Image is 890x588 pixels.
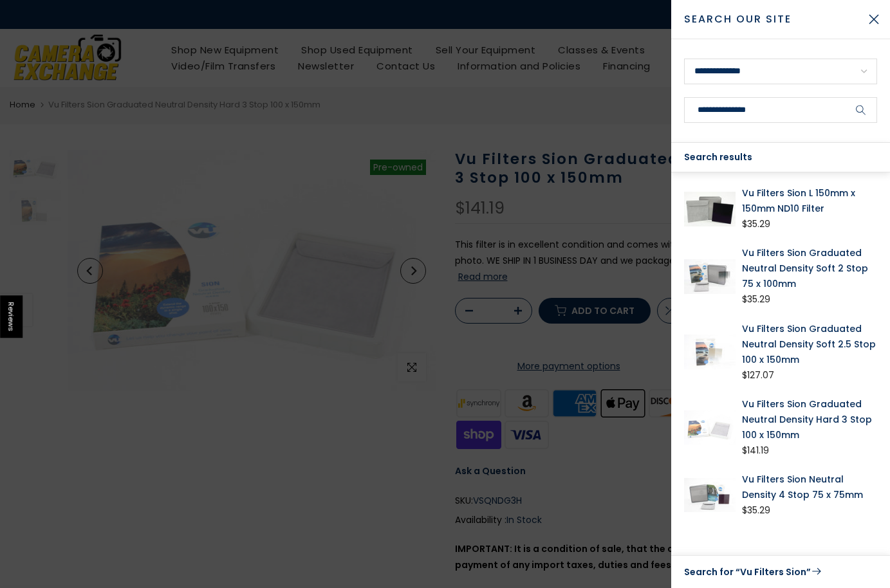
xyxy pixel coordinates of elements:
[684,245,736,308] img: Vu Filters Sion Graduated Neutral Density Soft 2 Stop 75 x 100mm Filters and Accessories Vu Filte...
[742,245,877,291] a: Vu Filters Sion Graduated Neutral Density Soft 2 Stop 75 x 100mm
[742,185,877,216] a: Vu Filters Sion L 150mm x 150mm ND10 Filter
[742,502,770,519] div: $35.29
[742,443,769,459] div: $141.19
[742,291,770,308] div: $35.29
[742,321,877,367] a: Vu Filters Sion Graduated Neutral Density Soft 2.5 Stop 100 x 150mm
[742,216,770,232] div: $35.29
[742,472,877,502] a: Vu Filters Sion Neutral Density 4 Stop 75 x 75mm
[671,143,890,172] div: Search results
[684,472,736,519] img: Vu Filters Sion Neutral Density 4 Stop 75 x 75mm Filters and Accessories Vu Filters VSCND4
[858,3,890,35] button: Close Search
[684,185,736,232] img: Vu Filters Sion L 150mm x 150mm ND10 Filter Filters and Accessories Vu Filters VuND10-150
[742,396,877,443] a: Vu Filters Sion Graduated Neutral Density Hard 3 Stop 100 x 150mm
[684,564,877,580] a: Search for “Vu Filters Sion”
[684,12,858,27] span: Search Our Site
[684,396,736,459] img: Vu Filters Sion Graduated Neutral Density Hard 3 Stop 100 x 150mm Filters and Accessories Vu Filt...
[742,367,774,383] div: $127.07
[684,321,736,383] img: Vu Filters Sion Graduated Neutral Density Soft 2.5 Stop 100 x 150mm Filters and Accessories Vu Fi...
